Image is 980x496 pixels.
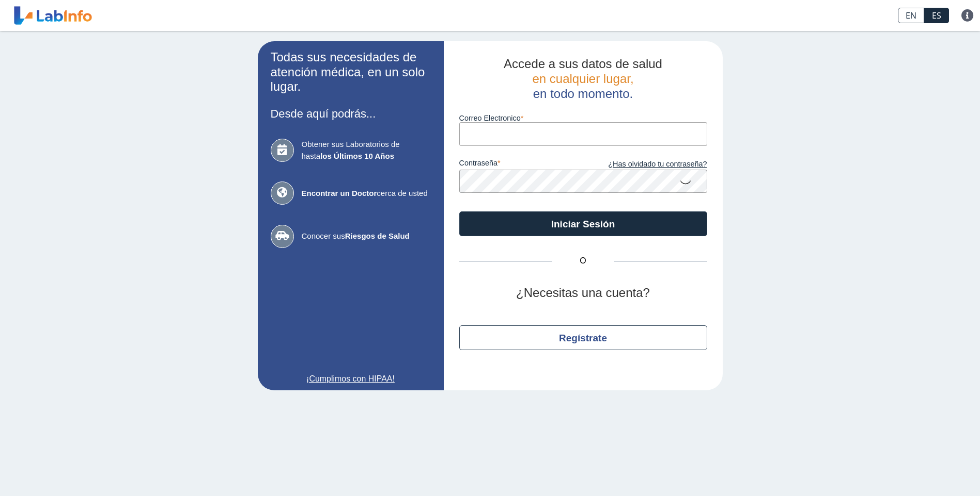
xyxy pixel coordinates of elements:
a: ¡Cumplimos con HIPAA! [271,373,431,385]
label: Correo Electronico [459,114,707,122]
b: los Últimos 10 Años [320,152,394,160]
span: en todo momento. [533,87,633,101]
span: en cualquier lugar, [532,72,633,86]
h2: ¿Necesitas una cuenta? [459,286,707,301]
a: EN [898,8,924,23]
b: Riesgos de Salud [345,232,410,240]
a: ES [924,8,949,23]
h2: Todas sus necesidades de atención médica, en un solo lugar. [271,50,431,94]
span: Obtener sus Laboratorios de hasta [302,139,431,162]
button: Regístrate [459,325,707,350]
span: cerca de usted [302,188,431,200]
span: Conocer sus [302,230,431,242]
span: O [552,255,614,267]
button: Iniciar Sesión [459,211,707,236]
label: contraseña [459,159,583,170]
b: Encontrar un Doctor [302,189,377,197]
span: Accede a sus datos de salud [504,57,662,71]
h3: Desde aquí podrás... [271,107,431,120]
a: ¿Has olvidado tu contraseña? [583,159,707,170]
